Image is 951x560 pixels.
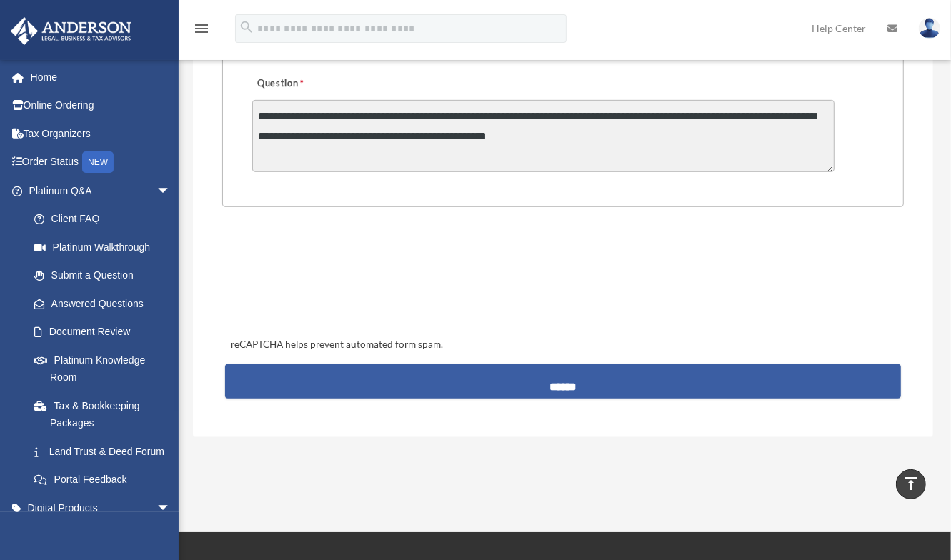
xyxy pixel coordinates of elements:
[10,148,192,177] a: Order StatusNEW
[10,176,192,205] a: Platinum Q&Aarrow_drop_down
[193,25,210,37] a: menu
[20,289,192,318] a: Answered Questions
[20,391,192,437] a: Tax & Bookkeeping Packages
[902,475,920,492] i: vertical_align_top
[226,251,444,307] iframe: reCAPTCHA
[156,494,185,523] span: arrow_drop_down
[20,437,192,466] a: Land Trust & Deed Forum
[225,336,900,354] div: reCAPTCHA helps prevent automated form spam.
[156,176,185,206] span: arrow_drop_down
[10,91,192,120] a: Online Ordering
[20,346,192,391] a: Platinum Knowledge Room
[20,318,192,346] a: Document Review
[10,63,192,91] a: Home
[10,494,192,522] a: Digital Productsarrow_drop_down
[239,19,254,35] i: search
[82,151,114,173] div: NEW
[10,119,192,148] a: Tax Organizers
[20,466,192,494] a: Portal Feedback
[919,18,940,39] img: User Pic
[20,233,192,261] a: Platinum Walkthrough
[193,20,210,37] i: menu
[6,17,136,45] img: Anderson Advisors Platinum Portal
[252,74,363,94] label: Question
[20,205,192,234] a: Client FAQ
[896,469,926,499] a: vertical_align_top
[20,261,185,290] a: Submit a Question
